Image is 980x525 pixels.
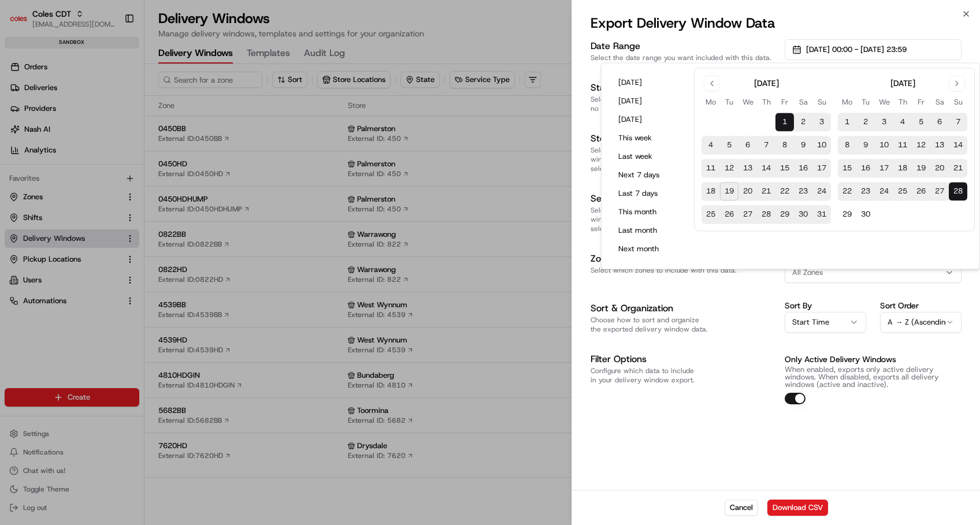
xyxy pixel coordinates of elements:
[738,159,757,178] button: 13
[792,267,823,278] span: All Zones
[613,148,682,165] button: Last week
[875,183,893,201] button: 24
[613,204,682,220] button: This month
[838,96,856,108] th: Monday
[794,96,812,108] th: Saturday
[893,136,912,155] button: 11
[613,111,682,128] button: [DATE]
[949,183,967,201] button: 28
[949,113,967,132] button: 7
[794,113,812,132] button: 2
[785,262,962,283] button: All Zones
[785,301,866,310] label: Sort By
[785,39,962,60] button: [DATE] 00:00 - [DATE] 23:59
[912,159,930,178] button: 19
[720,96,738,108] th: Tuesday
[39,122,146,131] div: We're available if you need us!
[838,113,856,132] button: 1
[12,110,32,131] img: 1736555255976-a54dd68f-1ca7-489b-9aae-adbdc363a1c4
[775,206,794,224] button: 29
[775,96,794,108] th: Friday
[893,159,912,178] button: 18
[591,352,775,366] h3: Filter Options
[775,183,794,201] button: 22
[701,96,720,108] th: Monday
[949,136,967,155] button: 14
[930,136,949,155] button: 13
[39,110,190,122] div: Start new chat
[591,315,775,334] p: Choose how to sort and organize the exported delivery window data.
[738,136,757,155] button: 6
[738,183,757,201] button: 20
[838,136,856,155] button: 8
[949,96,967,108] th: Sunday
[591,95,775,113] p: Select a state to export delivery windows for. If no state is selected, all states will be included.
[930,159,949,178] button: 20
[30,75,191,87] input: Clear
[775,136,794,155] button: 8
[754,77,779,89] div: [DATE]
[838,183,856,201] button: 22
[81,195,140,204] a: Powered byPylon
[613,241,682,257] button: Next month
[704,75,720,91] button: Go to previous month
[7,163,93,184] a: 📗Knowledge Base
[880,301,962,310] label: Sort Order
[838,159,856,178] button: 15
[613,222,682,239] button: Last month
[806,44,907,55] span: [DATE] 00:00 - [DATE] 23:59
[93,163,190,184] a: 💻API Documentation
[875,136,893,155] button: 10
[856,183,875,201] button: 23
[720,206,738,224] button: 26
[785,366,962,388] p: When enabled, exports only active delivery windows. When disabled, exports all delivery windows (...
[12,169,21,178] div: 📗
[893,183,912,201] button: 25
[912,113,930,132] button: 5
[720,159,738,178] button: 12
[930,96,949,108] th: Saturday
[591,266,775,275] p: Select which zones to include with this data.
[701,136,720,155] button: 4
[775,113,794,132] button: 1
[757,183,775,201] button: 21
[812,159,831,178] button: 17
[613,185,682,202] button: Last 7 days
[591,206,775,233] p: Select a service type to export delivery windows for. If no service type is selected, all service...
[701,183,720,201] button: 18
[856,113,875,132] button: 2
[875,159,893,178] button: 17
[856,159,875,178] button: 16
[856,206,875,224] button: 30
[949,159,967,178] button: 21
[591,146,775,173] p: Select a store location to export delivery windows for. If no store location is selected, all sto...
[890,77,915,89] div: [DATE]
[912,136,930,155] button: 12
[812,96,831,108] th: Sunday
[196,114,210,128] button: Start new chat
[591,81,775,95] h3: State
[785,354,896,364] label: Only Active Delivery Windows
[720,183,738,201] button: 19
[912,183,930,201] button: 26
[812,183,831,201] button: 24
[812,113,831,132] button: 3
[12,12,35,35] img: Nash
[757,96,775,108] th: Thursday
[757,159,775,178] button: 14
[591,132,775,146] h3: Store Location
[720,136,738,155] button: 5
[856,96,875,108] th: Tuesday
[738,206,757,224] button: 27
[757,136,775,155] button: 7
[812,136,831,155] button: 10
[794,206,812,224] button: 30
[794,136,812,155] button: 9
[875,96,893,108] th: Wednesday
[591,53,775,62] p: Select the date range you want included with this data.
[591,192,775,206] h3: Service Type
[767,500,828,516] button: Download CSV
[23,167,88,179] span: Knowledge Base
[930,183,949,201] button: 27
[701,206,720,224] button: 25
